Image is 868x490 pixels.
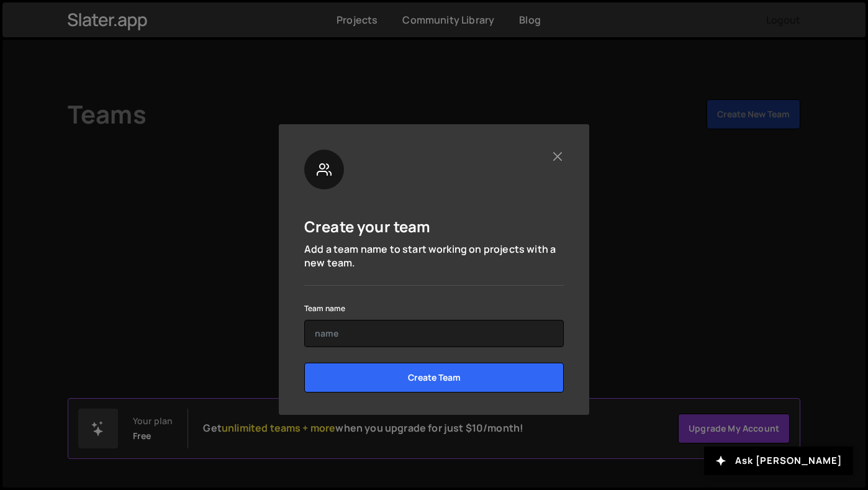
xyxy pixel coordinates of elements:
[304,363,564,392] input: Create Team
[304,320,564,347] input: name
[304,302,345,315] label: Team name
[551,150,564,163] button: Close
[704,447,853,475] button: Ask [PERSON_NAME]
[304,217,431,236] h5: Create your team
[304,242,564,270] p: Add a team name to start working on projects with a new team.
